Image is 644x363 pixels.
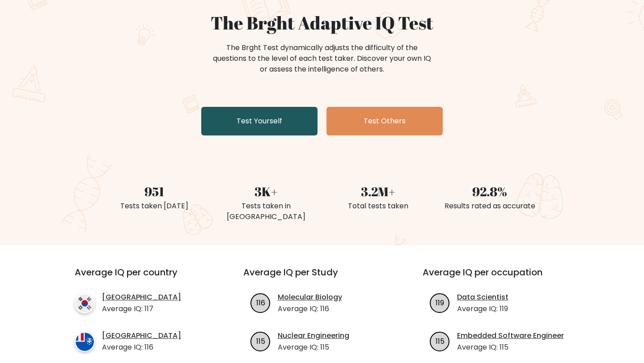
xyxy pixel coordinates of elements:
[104,12,540,34] h1: The Brght Adaptive IQ Test
[216,201,317,222] div: Tests taken in [GEOGRAPHIC_DATA]
[457,342,564,353] p: Average IQ: 115
[216,182,317,201] div: 3K+
[75,293,95,313] img: country
[436,297,444,308] text: 119
[201,107,318,135] a: Test Yourself
[327,182,428,201] div: 3.2M+
[423,267,580,288] h3: Average IQ per occupation
[256,336,265,346] text: 115
[75,267,211,288] h3: Average IQ per country
[278,292,342,303] a: Molecular Biology
[435,336,444,346] text: 115
[457,292,508,303] a: Data Scientist
[278,304,342,314] p: Average IQ: 116
[327,201,428,211] div: Total tests taken
[278,342,349,353] p: Average IQ: 115
[278,330,349,341] a: Nuclear Engineering
[102,342,181,353] p: Average IQ: 116
[104,182,205,201] div: 951
[439,182,540,201] div: 92.8%
[457,304,508,314] p: Average IQ: 119
[439,201,540,211] div: Results rated as accurate
[243,267,401,288] h3: Average IQ per Study
[457,330,564,341] a: Embedded Software Engineer
[102,330,181,341] a: [GEOGRAPHIC_DATA]
[102,292,181,303] a: [GEOGRAPHIC_DATA]
[326,107,443,135] a: Test Others
[102,304,181,314] p: Average IQ: 117
[256,297,265,308] text: 116
[75,332,95,352] img: country
[210,42,434,75] div: The Brght Test dynamically adjusts the difficulty of the questions to the level of each test take...
[104,201,205,211] div: Tests taken [DATE]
